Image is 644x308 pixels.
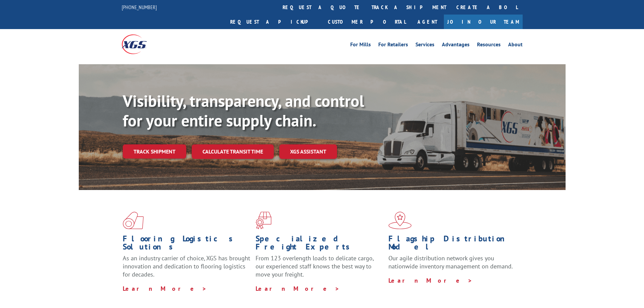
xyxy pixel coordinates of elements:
a: Resources [477,42,501,49]
span: Our agile distribution network gives you nationwide inventory management on demand. [388,254,513,270]
a: Learn More > [123,285,207,292]
a: [PHONE_NUMBER] [122,4,157,10]
a: Join Our Team [444,15,523,29]
img: xgs-icon-total-supply-chain-intelligence-red [123,212,144,229]
a: Learn More > [256,285,340,292]
a: XGS ASSISTANT [279,144,337,159]
a: For Mills [350,42,371,49]
h1: Specialized Freight Experts [256,235,383,254]
a: About [508,42,523,49]
a: Services [415,42,434,49]
h1: Flagship Distribution Model [388,235,516,254]
img: xgs-icon-flagship-distribution-model-red [388,212,412,229]
a: Learn More > [388,277,473,284]
h1: Flooring Logistics Solutions [123,235,251,254]
img: xgs-icon-focused-on-flooring-red [256,212,271,229]
a: Customer Portal [323,15,411,29]
p: From 123 overlength loads to delicate cargo, our experienced staff knows the best way to move you... [256,254,383,284]
a: Advantages [442,42,470,49]
a: Calculate transit time [192,144,274,159]
a: Track shipment [123,144,186,159]
a: For Retailers [378,42,408,49]
span: As an industry carrier of choice, XGS has brought innovation and dedication to flooring logistics... [123,254,250,278]
a: Request a pickup [225,15,323,29]
b: Visibility, transparency, and control for your entire supply chain. [123,90,364,131]
a: Agent [411,15,444,29]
